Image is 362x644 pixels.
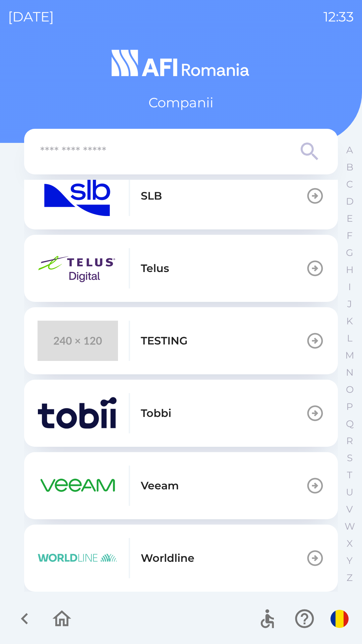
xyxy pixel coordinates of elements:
p: H [346,264,354,276]
button: R [341,432,358,449]
p: O [346,384,354,395]
button: N [341,364,358,381]
button: M [341,347,358,364]
img: Logo [24,47,338,79]
button: W [341,518,358,535]
button: O [341,381,358,398]
button: F [341,227,358,244]
img: ro flag [330,610,349,628]
button: J [341,296,358,313]
button: U [341,484,358,501]
p: Worldline [141,550,194,566]
button: TESTING [24,307,338,374]
button: T [341,467,358,484]
button: E [341,210,358,227]
p: X [347,538,353,549]
p: V [346,503,353,515]
p: [DATE] [8,7,54,27]
p: N [346,367,354,378]
button: Telus [24,235,338,302]
p: S [347,452,353,464]
button: Worldline [24,525,338,592]
p: D [346,196,354,207]
p: T [347,469,352,481]
p: L [347,332,352,344]
p: P [346,401,353,413]
p: SLB [141,188,162,204]
p: I [348,281,351,293]
img: e75fdddc-a5e3-4439-839c-f64d540c05bb.png [38,466,118,506]
p: J [347,298,352,310]
p: Q [346,418,354,430]
p: Tobbi [141,405,171,421]
button: Z [341,569,358,586]
button: SLB [24,162,338,229]
p: Telus [141,260,169,276]
p: TESTING [141,333,188,349]
button: Q [341,415,358,432]
button: I [341,278,358,296]
img: 9dd1da6f-fcef-47aa-9f62-6cf0311b15af.png [38,538,118,578]
button: V [341,501,358,518]
p: F [347,230,353,241]
img: 240x120 [38,321,118,361]
p: Y [347,555,353,567]
button: A [341,142,358,159]
button: G [341,244,358,261]
button: L [341,330,358,347]
p: B [346,161,353,173]
p: A [346,144,353,156]
img: 82bcf90f-76b5-4898-8699-c9a77ab99bdf.png [38,248,118,288]
p: M [345,350,354,361]
p: G [346,247,353,259]
img: 03755b6d-6944-4efa-bf23-0453712930be.png [38,176,118,216]
p: 12:33 [323,7,354,27]
p: R [346,435,353,447]
p: E [347,213,353,224]
p: Companii [148,93,214,113]
button: H [341,261,358,278]
button: C [341,176,358,193]
p: C [346,178,353,190]
p: U [346,486,353,498]
p: Z [347,572,353,584]
p: W [345,521,355,532]
button: Veeam [24,452,338,519]
button: P [341,398,358,415]
button: D [341,193,358,210]
button: K [341,313,358,330]
button: S [341,449,358,467]
button: B [341,159,358,176]
button: Y [341,552,358,569]
img: 74efbc99-2d2b-4711-b107-8914b78b11db.png [38,393,118,433]
button: Tobbi [24,380,338,447]
p: K [346,315,353,327]
button: X [341,535,358,552]
p: Veeam [141,478,179,494]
